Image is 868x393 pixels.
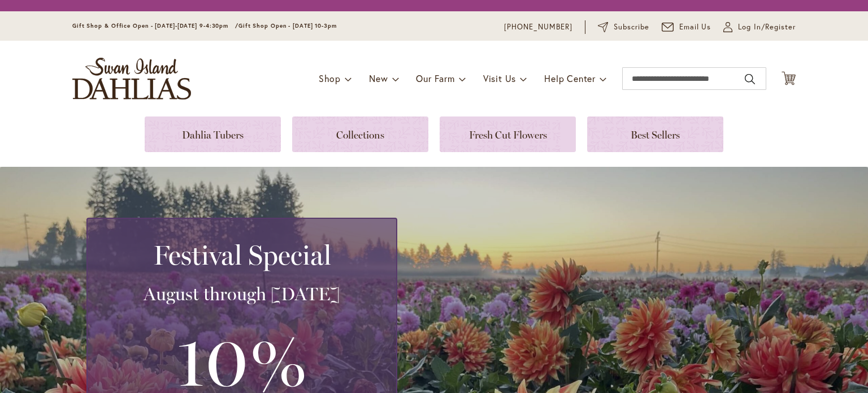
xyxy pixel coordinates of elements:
[504,21,572,33] a: [PHONE_NUMBER]
[662,21,711,33] a: Email Us
[544,72,596,84] span: Help Center
[72,22,238,29] span: Gift Shop & Office Open - [DATE]-[DATE] 9-4:30pm /
[319,72,341,84] span: Shop
[598,21,649,33] a: Subscribe
[101,283,383,305] h3: August through [DATE]
[483,72,516,84] span: Visit Us
[238,22,337,29] span: Gift Shop Open - [DATE] 10-3pm
[72,58,191,100] a: store logo
[369,72,388,84] span: New
[738,21,796,33] span: Log In/Register
[745,70,755,88] button: Search
[723,21,796,33] a: Log In/Register
[101,239,383,271] h2: Festival Special
[679,21,711,33] span: Email Us
[614,21,649,33] span: Subscribe
[416,72,454,84] span: Our Farm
